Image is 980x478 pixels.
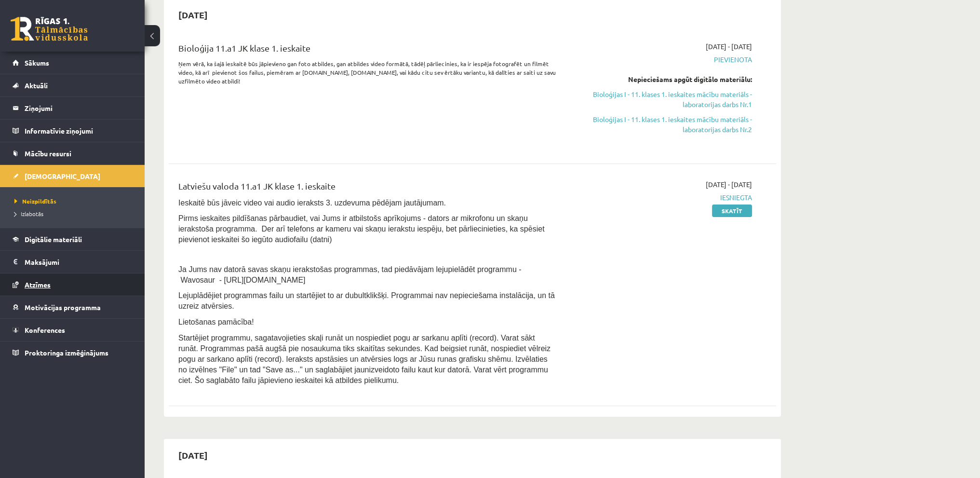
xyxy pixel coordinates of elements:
div: Nepieciešams apgūt digitālo materiālu: [570,74,752,84]
span: Proktoringa izmēģinājums [25,348,108,357]
a: Mācību resursi [13,142,133,164]
a: Rīgas 1. Tālmācības vidusskola [11,17,88,41]
a: Konferences [13,319,133,341]
a: Sākums [13,52,133,74]
a: Atzīmes [13,273,133,296]
span: Ieskaitē būs jāveic video vai audio ieraksts 3. uzdevuma pēdējam jautājumam. [178,199,446,207]
span: [DEMOGRAPHIC_DATA] [25,172,100,180]
span: Motivācijas programma [25,303,101,312]
span: Startējiet programmu, sagatavojieties skaļi runāt un nospiediet pogu ar sarkanu aplīti (record). ... [178,334,550,384]
span: Neizpildītās [14,197,56,205]
legend: Informatīvie ziņojumi [25,120,133,142]
h2: [DATE] [169,444,217,466]
a: Ziņojumi [13,97,133,119]
legend: Maksājumi [25,251,133,273]
a: Skatīt [712,205,752,217]
span: Izlabotās [14,210,43,218]
span: Pievienota [570,55,752,65]
span: Aktuāli [25,81,48,90]
a: Bioloģijas I - 11. klases 1. ieskaites mācību materiāls - laboratorijas darbs Nr.1 [570,89,752,109]
a: Motivācijas programma [13,296,133,318]
span: Mācību resursi [25,149,71,158]
div: Latviešu valoda 11.a1 JK klase 1. ieskaite [178,179,556,197]
div: Bioloģija 11.a1 JK klase 1. ieskaite [178,41,556,59]
span: [DATE] - [DATE] [706,179,752,190]
a: Neizpildītās [14,197,135,205]
a: Proktoringa izmēģinājums [13,341,133,364]
span: Iesniegta [570,192,752,203]
span: Sākums [25,58,49,67]
span: Digitālie materiāli [25,235,82,244]
a: Bioloģijas I - 11. klases 1. ieskaites mācību materiāls - laboratorijas darbs Nr.2 [570,114,752,135]
a: Aktuāli [13,74,133,96]
legend: Ziņojumi [25,97,133,119]
span: Konferences [25,326,65,334]
a: Informatīvie ziņojumi [13,120,133,142]
p: Ņem vērā, ka šajā ieskaitē būs jāpievieno gan foto atbildes, gan atbildes video formātā, tādēļ pā... [178,59,556,85]
span: Atzīmes [25,280,51,289]
a: Izlabotās [14,209,135,218]
span: Pirms ieskaites pildīšanas pārbaudiet, vai Jums ir atbilstošs aprīkojums - dators ar mikrofonu un... [178,214,544,244]
a: Maksājumi [13,251,133,273]
a: Digitālie materiāli [13,228,133,250]
h2: [DATE] [169,3,217,26]
span: Lietošanas pamācība! [178,318,254,326]
span: [DATE] - [DATE] [706,41,752,52]
span: Ja Jums nav datorā savas skaņu ierakstošas programmas, tad piedāvājam lejupielādēt programmu - Wa... [178,265,521,284]
a: [DEMOGRAPHIC_DATA] [13,165,133,187]
span: Lejuplādējiet programmas failu un startējiet to ar dubultklikšķi. Programmai nav nepieciešama ins... [178,291,555,310]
